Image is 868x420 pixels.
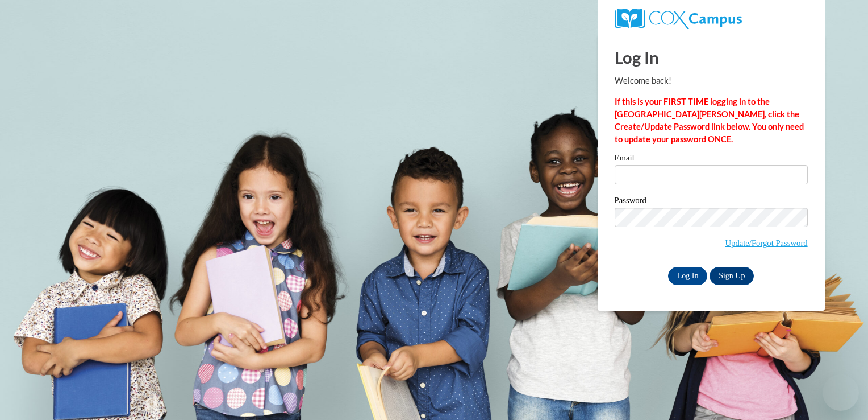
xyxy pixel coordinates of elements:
p: Welcome back! [615,75,808,87]
label: Password [615,196,808,208]
input: Log In [668,267,708,285]
iframe: Button to launch messaging window [823,374,859,411]
label: Email [615,154,808,165]
a: Update/Forgot Password [725,238,808,248]
a: Sign Up [710,267,754,285]
img: COX Campus [615,9,742,29]
a: COX Campus [615,9,808,29]
h1: Log In [615,46,808,69]
strong: If this is your FIRST TIME logging in to the [GEOGRAPHIC_DATA][PERSON_NAME], click the Create/Upd... [615,97,804,144]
